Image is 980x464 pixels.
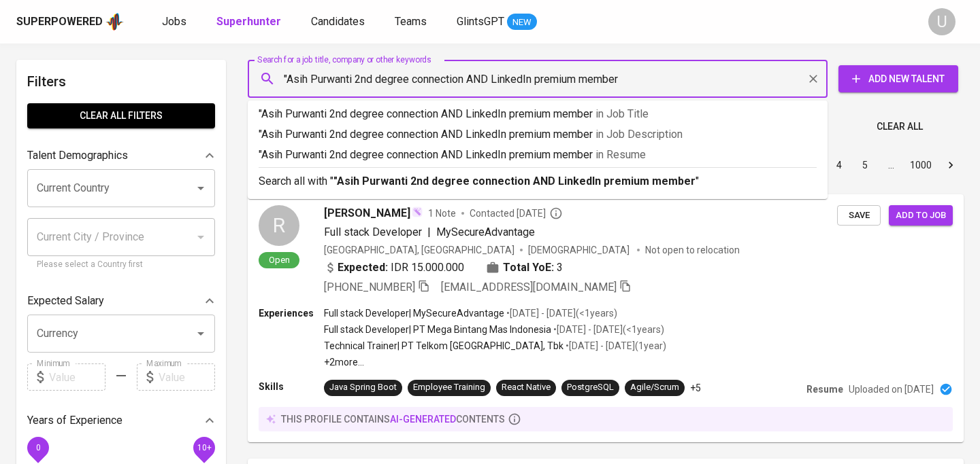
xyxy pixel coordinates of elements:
[896,208,946,224] span: Add to job
[159,363,215,391] input: Value
[324,260,464,276] div: IDR 15.000.000
[804,69,823,88] button: Clear
[27,71,215,92] h6: Filters
[854,154,876,176] button: Go to page 5
[259,380,324,393] p: Skills
[259,147,817,163] p: "Asih Purwanti 2nd degree connection AND LinkedIn premium member
[16,14,103,30] div: Superpowered
[27,287,215,315] div: Expected Salary
[470,207,563,220] span: Contacted [DATE]
[27,142,215,169] div: Talent Demographics
[557,260,563,276] span: 3
[27,103,215,128] button: Clear All filters
[324,281,415,293] span: [PHONE_NUMBER]
[324,355,666,369] p: +2 more ...
[311,14,367,31] a: Candidates
[324,323,551,336] p: Full stack Developer | PT Mega Bintang Mas Indonesia
[595,148,646,161] span: in Resume
[630,381,679,394] div: Agile/Scrum
[877,118,923,135] span: Clear All
[259,205,299,246] div: R
[38,107,204,124] span: Clear All filters
[395,14,429,31] a: Teams
[248,194,964,442] a: ROpen[PERSON_NAME]1 NoteContacted [DATE]Full stack Developer|MySecureAdvantage[GEOGRAPHIC_DATA], ...
[329,381,397,394] div: Java Spring Boot
[49,363,105,391] input: Value
[338,260,388,276] b: Expected:
[563,339,666,353] p: • [DATE] - [DATE] ( 1 year )
[27,147,128,164] p: Talent Demographics
[27,293,104,309] p: Expected Salary
[191,179,210,198] button: Open
[324,226,422,238] span: Full stack Developer
[412,207,423,217] img: magic_wand.svg
[35,443,40,452] span: 0
[324,339,563,353] p: Technical Trainer | PT Telkom [GEOGRAPHIC_DATA], Tbk
[37,258,206,272] p: Please select a Country first
[197,443,211,452] span: 10+
[162,14,189,31] a: Jobs
[263,254,295,266] span: Open
[216,14,284,31] a: Superhunter
[27,412,122,429] p: Years of Experience
[259,106,817,122] p: "Asih Purwanti 2nd degree connection AND LinkedIn premium member
[889,205,953,226] button: Add to job
[595,128,683,141] span: in Job Description
[551,323,664,336] p: • [DATE] - [DATE] ( <1 years )
[16,12,124,32] a: Superpoweredapp logo
[806,382,843,396] p: Resume
[281,412,505,426] p: this profile contains contents
[390,414,456,425] span: AI-generated
[428,207,456,220] span: 1 Note
[436,226,535,238] span: MySecureAdvantage
[880,158,902,172] div: …
[427,224,431,240] span: |
[849,382,934,396] p: Uploaded on [DATE]
[502,381,551,394] div: React Native
[504,306,617,320] p: • [DATE] - [DATE] ( <1 years )
[507,16,537,29] span: NEW
[162,15,186,28] span: Jobs
[457,14,537,31] a: GlintsGPT NEW
[324,243,514,257] div: [GEOGRAPHIC_DATA], [GEOGRAPHIC_DATA]
[940,154,962,176] button: Go to next page
[828,154,850,176] button: Go to page 4
[395,15,427,28] span: Teams
[311,15,365,28] span: Candidates
[457,15,504,28] span: GlintsGPT
[27,407,215,434] div: Years of Experience
[333,175,696,188] b: "Asih Purwanti 2nd degree connection AND LinkedIn premium member
[324,205,410,221] span: [PERSON_NAME]
[645,243,740,257] p: Not open to relocation
[413,381,485,394] div: Employee Training
[567,381,614,394] div: PostgreSQL
[528,243,632,257] span: [DEMOGRAPHIC_DATA]
[690,381,701,395] p: +5
[441,281,617,293] span: [EMAIL_ADDRESS][DOMAIN_NAME]
[928,8,955,35] div: U
[259,173,817,190] p: Search all with " "
[191,324,210,343] button: Open
[871,114,928,139] button: Clear All
[105,12,124,32] img: app logo
[595,107,649,120] span: in Job Title
[324,306,504,320] p: Full stack Developer | MySecureAdvantage
[723,154,964,176] nav: pagination navigation
[259,306,324,320] p: Experiences
[837,205,881,226] button: Save
[549,207,563,220] svg: By Batam recruiter
[216,15,281,28] b: Superhunter
[259,126,817,143] p: "Asih Purwanti 2nd degree connection AND LinkedIn premium member
[849,71,947,88] span: Add New Talent
[503,260,554,276] b: Total YoE:
[844,208,874,224] span: Save
[906,154,936,176] button: Go to page 1000
[838,65,958,92] button: Add New Talent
